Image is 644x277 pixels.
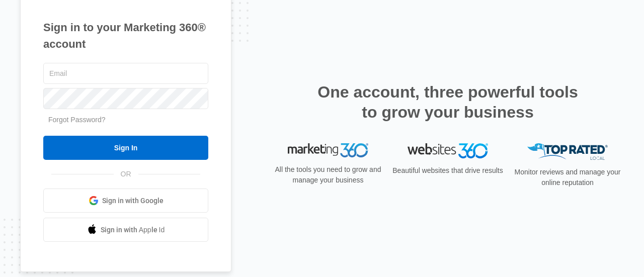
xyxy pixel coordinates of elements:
[48,116,106,124] a: Forgot Password?
[43,63,208,84] input: Email
[288,143,368,157] img: Marketing 360
[43,19,208,52] h1: Sign in to your Marketing 360® account
[272,164,384,186] p: All the tools you need to grow and manage your business
[391,165,504,176] p: Beautiful websites that drive results
[114,169,138,179] span: OR
[101,225,165,235] span: Sign in with Apple Id
[527,143,608,160] img: Top Rated Local
[43,218,208,242] a: Sign in with Apple Id
[314,82,581,122] h2: One account, three powerful tools to grow your business
[511,167,624,188] p: Monitor reviews and manage your online reputation
[408,143,488,158] img: Websites 360
[43,136,208,160] input: Sign In
[43,189,208,213] a: Sign in with Google
[102,196,164,206] span: Sign in with Google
